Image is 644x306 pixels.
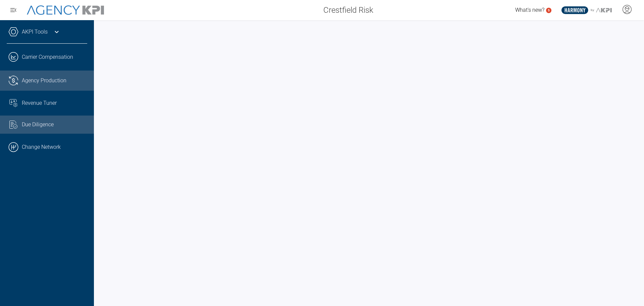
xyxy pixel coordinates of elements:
[22,121,54,129] span: Due Diligence
[515,7,544,13] span: What's new?
[27,5,104,15] img: AgencyKPI
[323,4,373,16] span: Crestfield Risk
[22,99,57,107] span: Revenue Tuner
[22,77,66,85] span: Agency Production
[22,28,48,36] a: AKPI Tools
[546,8,551,13] a: 5
[548,8,550,12] text: 5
